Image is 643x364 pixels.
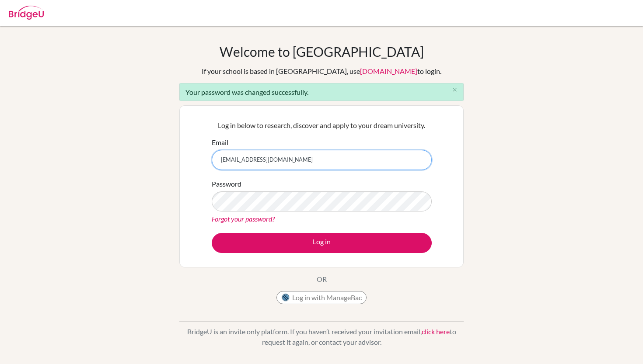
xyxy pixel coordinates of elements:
div: Your password was changed successfully. [179,83,464,101]
div: If your school is based in [GEOGRAPHIC_DATA], use to login. [202,66,441,76]
p: BridgeU is an invite only platform. If you haven’t received your invitation email, to request it ... [179,326,464,347]
p: Log in below to research, discover and apply to your dream university. [212,120,432,131]
button: Close [446,83,463,97]
a: Forgot your password? [212,215,275,223]
button: Log in [212,233,432,253]
i: close [451,87,458,93]
a: click here [422,327,450,336]
button: Log in with ManageBac [276,291,367,304]
label: Email [212,137,228,148]
img: Bridge-U [9,6,44,20]
p: OR [317,274,327,284]
a: [DOMAIN_NAME] [360,67,417,75]
h1: Welcome to [GEOGRAPHIC_DATA] [220,44,424,59]
label: Password [212,179,241,189]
